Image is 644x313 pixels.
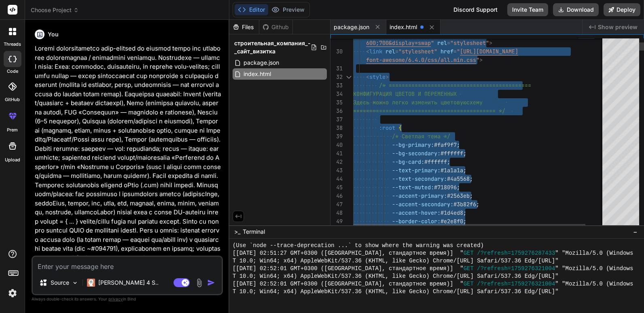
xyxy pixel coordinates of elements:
span: --text-primary: [392,167,441,174]
img: icon [207,279,215,287]
div: 42 [330,158,343,166]
span: privacy [108,296,123,301]
span: link [369,48,382,55]
span: ; [457,141,460,148]
font: Choose Project [31,6,72,14]
div: 33 [330,81,343,90]
div: 43 [330,166,343,175]
div: 47 [330,200,343,209]
div: 30 [330,47,343,56]
span: T 10.0; Win64; x64) AppleWebKit/537.36 (KHTML, like Gecko) Chrome/[URL] Safari/537.36 Edg/[URL]" [233,257,559,265]
button: Invite Team [507,3,548,16]
span: GET [464,250,474,257]
span: = [447,39,450,47]
div: 39 [330,132,343,141]
span: --accent-hover: [392,209,441,216]
div: 34 [330,90,343,98]
p: Always double-check its answers. Your in Bind [32,295,223,303]
span: /* Светлая тема */ [392,133,450,140]
span: Show preview [598,23,638,31]
span: #4a5568 [447,175,470,182]
font: [PERSON_NAME] 4 S.. [98,279,159,286]
span: "stylesheet" [450,39,489,47]
span: [URL][DOMAIN_NAME] [460,48,518,55]
span: --bg-secondary: [392,150,441,157]
div: 46 [330,192,343,200]
span: КОНФИГУРАЦИЯ ЦВЕТОВ И ПЕРЕМЕННЫХ [353,90,457,97]
span: #1d4ed8 [441,209,463,216]
span: #ffffff [441,150,463,157]
span: " [457,48,460,55]
span: #718096 [434,184,457,191]
span: T 10.0; Win64; x64) AppleWebKit/537.36 (KHTML, like Gecko) Chrome/[URL] Safari/537.36 Edg/[URL]" [233,288,559,296]
span: ; [447,158,450,165]
div: 35 [330,98,343,107]
span: ; [457,184,460,191]
span: ; [463,150,466,157]
div: 37 [330,115,343,124]
span: [[DATE] 02:51:27 GMT+0300 ([GEOGRAPHIC_DATA], стандартное время)] " [233,250,464,257]
img: attachment [195,278,204,288]
span: /* ============================================ [379,82,531,89]
span: rel [437,39,447,47]
span: " "Mozilla/5.0 (Windows N [555,250,640,257]
div: 32 [330,73,343,81]
span: --border-color: [392,218,441,225]
p: Source [51,279,69,287]
button: − [631,225,639,238]
span: < [366,48,369,55]
label: prem [7,127,18,133]
span: = [453,48,457,55]
span: " [476,56,479,63]
span: [[DATE] 02:52:01 GMT+0300 ([GEOGRAPHIC_DATA], стандартное время)] " [233,265,464,273]
span: href [441,48,453,55]
span: #faf9f7 [434,141,457,148]
font: Editor [249,6,265,14]
span: " "Mozilla/5.0 (Windows N [555,280,640,288]
font: Download [567,6,594,14]
div: 36 [330,107,343,115]
span: 600;700&display=swap [366,39,431,47]
span: Terminal [243,228,265,236]
span: --accent-secondary: [392,201,453,208]
span: package.json [243,58,280,68]
img: Claude 4 Sonnet [87,279,95,287]
div: 49 [330,217,343,226]
span: "stylesheet" [398,48,437,55]
span: ========================================== [353,107,489,114]
span: схему [466,99,483,106]
span: ; [470,192,473,199]
span: Здесь можно легко изменить цветовую [353,99,466,106]
div: 40 [330,141,343,149]
span: #2563eb [447,192,470,199]
div: 48 [330,209,343,217]
span: #1a1a1a [441,167,463,174]
span: package.json [334,23,369,31]
span: > [479,56,483,63]
span: #3b82f6 [453,201,476,208]
span: /?refresh=1759276287433 [477,250,555,257]
span: ; [470,175,473,182]
div: Discord Support [449,3,502,16]
span: --text-secondary: [392,175,447,182]
span: GET [464,265,474,273]
div: Click to collapse the range. [343,73,354,81]
span: --bg-card: [392,158,424,165]
label: threads [4,41,21,48]
span: >_ [234,228,240,236]
span: /?refresh=1759276321004 [477,280,555,288]
span: #e2e8f0 [441,218,463,225]
button: Editor [235,4,268,15]
span: style [369,73,386,80]
img: Pick Models [72,279,78,286]
div: 45 [330,183,343,192]
font: Files [242,23,254,31]
span: :root [379,124,395,131]
button: Deploy [604,3,640,16]
span: == */ [489,107,505,114]
span: строительная_компания_-_сайт_визитка [234,39,311,55]
span: ; [463,218,466,225]
span: --text-muted: [392,184,434,191]
span: --bg-primary: [392,141,434,148]
span: #ffffff [424,158,447,165]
